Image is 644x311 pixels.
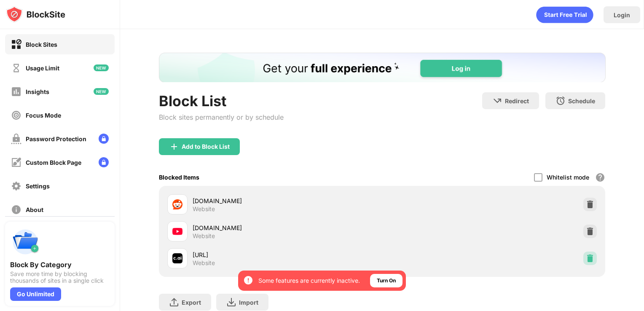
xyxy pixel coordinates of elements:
[172,199,182,209] img: favicons
[193,232,215,240] div: Website
[377,276,396,285] div: Turn On
[193,250,382,259] div: [URL]
[26,135,86,142] div: Password Protection
[6,6,65,23] img: logo-blocksite.svg
[182,299,201,306] div: Export
[26,159,81,166] div: Custom Block Page
[11,181,21,191] img: settings-off.svg
[239,299,258,306] div: Import
[193,259,215,267] div: Website
[10,271,110,284] div: Save more time by blocking thousands of sites in a single click
[159,174,199,181] div: Blocked Items
[10,287,61,301] div: Go Unlimited
[10,227,40,257] img: push-categories.svg
[193,196,382,205] div: [DOMAIN_NAME]
[536,6,593,23] div: animation
[11,157,21,168] img: customize-block-page-off.svg
[11,134,21,144] img: password-protection-off.svg
[159,92,284,110] div: Block List
[172,253,182,263] img: favicons
[11,110,21,121] img: focus-off.svg
[10,260,110,269] div: Block By Category
[11,39,21,50] img: block-on.svg
[26,41,57,48] div: Block Sites
[11,63,21,73] img: time-usage-off.svg
[99,157,109,167] img: lock-menu.svg
[94,64,109,71] img: new-icon.svg
[243,275,253,285] img: error-circle-white.svg
[471,8,636,123] iframe: Sign in with Google Dialogue
[172,226,182,236] img: favicons
[26,88,49,95] div: Insights
[159,53,606,82] iframe: Banner
[26,64,59,72] div: Usage Limit
[258,276,360,285] div: Some features are currently inactive.
[26,112,61,119] div: Focus Mode
[182,143,230,150] div: Add to Block List
[11,86,21,97] img: insights-off.svg
[94,88,109,95] img: new-icon.svg
[159,113,284,121] div: Block sites permanently or by schedule
[26,182,50,190] div: Settings
[547,174,589,181] div: Whitelist mode
[193,205,215,213] div: Website
[99,134,109,144] img: lock-menu.svg
[11,204,21,215] img: about-off.svg
[193,223,382,232] div: [DOMAIN_NAME]
[26,206,43,213] div: About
